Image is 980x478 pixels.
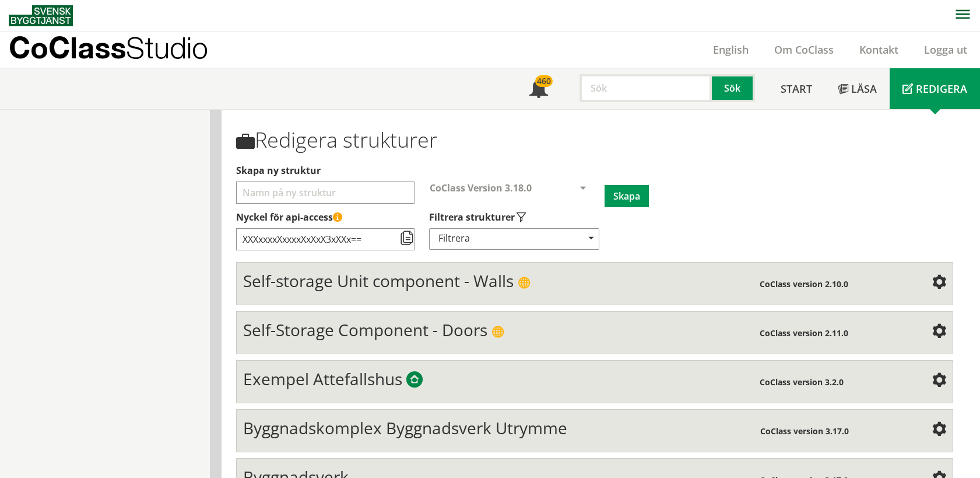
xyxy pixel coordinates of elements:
span: Byggtjänsts exempelstrukturer [406,372,423,389]
span: CoClass version 3.17.0 [760,425,849,437]
h1: Redigera strukturer [236,128,953,152]
button: Sök [712,74,755,102]
span: Inställningar [932,423,946,437]
span: Self-Storage Component - Doors [243,319,487,341]
a: Logga ut [911,43,980,57]
a: CoClassStudio [9,32,233,68]
span: CoClass version 2.11.0 [760,327,848,339]
input: Nyckel till åtkomststruktur via API (kräver API-licensabonnemang) [236,228,415,250]
span: Exempel Attefallshus [243,368,402,390]
label: Välj ett namn för att skapa en ny struktur [236,164,953,177]
a: Redigera [890,68,980,109]
span: Publik struktur [518,277,531,289]
button: Skapa [605,185,649,207]
label: Nyckel till åtkomststruktur via API (kräver API-licensabonnemang) [236,211,953,224]
span: Inställningar [932,276,946,290]
span: Denna API-nyckel ger åtkomst till alla strukturer som du har skapat eller delat med dig av. Håll ... [333,213,342,222]
span: Läsa [851,82,877,96]
a: English [700,43,761,57]
span: Kopiera [400,232,414,246]
span: CoClass Version 3.18.0 [430,182,532,194]
p: CoClass [9,41,208,54]
div: 460 [535,75,553,87]
a: Läsa [825,68,890,109]
span: Byggnadskomplex Byggnadsverk Utrymme [243,417,567,439]
span: Publik struktur [491,326,504,339]
div: Välj CoClass-version för att skapa en ny struktur [420,182,605,211]
span: Inställningar [932,325,946,339]
a: Start [768,68,825,109]
span: CoClass version 2.10.0 [760,278,848,289]
a: 460 [517,68,561,109]
div: Filtrera [429,228,599,250]
span: CoClass version 3.2.0 [760,376,844,388]
span: Redigera [916,82,967,96]
input: Välj ett namn för att skapa en ny struktur Välj vilka typer av strukturer som ska visas i din str... [236,182,415,204]
a: Om CoClass [761,43,846,57]
span: Studio [126,30,208,65]
span: Inställningar [932,374,946,388]
a: Kontakt [846,43,911,57]
span: Notifikationer [529,81,548,99]
span: Start [781,82,812,96]
span: Self-storage Unit component - Walls [243,270,514,292]
img: Svensk Byggtjänst [9,5,73,26]
label: Välj vilka typer av strukturer som ska visas i din strukturlista [429,211,598,224]
input: Sök [579,74,712,102]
